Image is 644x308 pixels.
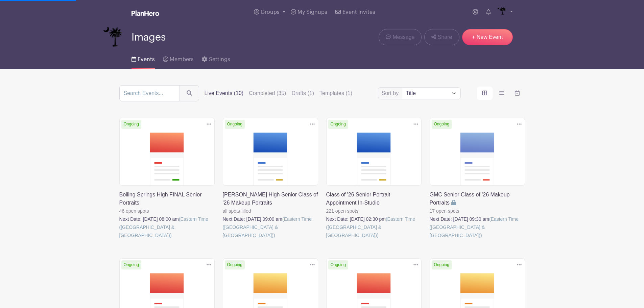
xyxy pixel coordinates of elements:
img: IMAGES%20logo%20transparenT%20PNG%20s.png [103,27,123,47]
img: IMAGES%20logo%20transparenT%20PNG%20s.png [496,7,507,18]
label: Drafts (1) [291,89,314,97]
a: Share [424,29,459,45]
a: Message [379,29,422,45]
span: Groups [261,9,280,15]
div: order and view [477,87,525,100]
span: Settings [209,57,230,62]
span: Message [392,33,414,41]
span: Share [438,33,452,41]
a: + New Event [462,29,513,45]
input: Search Events... [119,85,180,101]
span: Images [132,32,166,43]
img: logo_white-6c42ec7e38ccf1d336a20a19083b03d10ae64f83f12c07503d8b9e83406b4c7d.svg [132,10,159,16]
span: My Signups [297,9,327,15]
a: Settings [202,47,230,69]
span: Members [170,57,194,62]
label: Live Events (10) [205,89,244,97]
span: Events [138,57,155,62]
span: Event Invites [342,9,375,15]
label: Completed (35) [249,89,286,97]
label: Sort by [382,89,401,97]
a: Members [163,47,194,69]
div: filters [205,89,352,97]
label: Templates (1) [319,89,352,97]
a: Events [132,47,155,69]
